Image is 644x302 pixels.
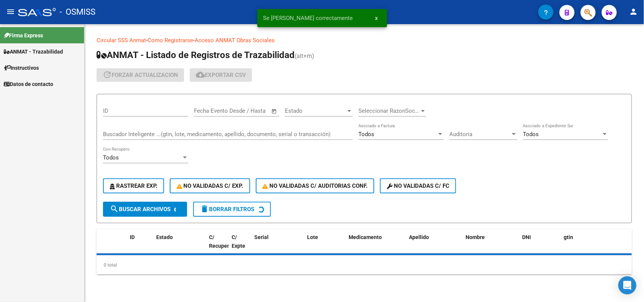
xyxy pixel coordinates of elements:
[156,234,173,240] span: Estado
[225,107,262,114] input: End date
[190,68,252,82] button: Exportar CSV
[522,234,531,240] span: DNI
[209,234,232,249] span: C/ Recupero
[346,229,406,262] datatable-header-cell: Medicamento
[409,234,429,240] span: Apellido
[110,204,119,213] mat-icon: search
[110,206,171,213] span: Buscar Archivos
[195,37,275,44] a: Acceso ANMAT Obras Sociales
[148,37,193,44] a: Como Registrarse
[406,229,463,262] datatable-header-cell: Apellido
[466,234,485,240] span: Nombre
[380,178,456,193] button: No validadas c/ FC
[206,229,229,262] datatable-header-cell: C/ Recupero
[275,37,345,44] a: Documentacion trazabilidad
[307,234,318,240] span: Lote
[97,36,632,44] p: - -
[200,204,209,213] mat-icon: delete
[4,48,63,56] span: ANMAT - Trazabilidad
[232,234,245,249] span: C/ Expte
[263,14,353,22] span: Se [PERSON_NAME] correctamente
[97,50,295,60] span: ANMAT - Listado de Registros de Trazabilidad
[263,182,368,189] span: No Validadas c/ Auditorias Conf.
[103,72,178,78] span: forzar actualizacion
[463,229,519,262] datatable-header-cell: Nombre
[251,229,304,262] datatable-header-cell: Serial
[97,256,632,274] div: 0 total
[196,70,205,79] mat-icon: cloud_download
[4,80,53,88] span: Datos de contacto
[127,229,153,262] datatable-header-cell: ID
[254,234,269,240] span: Serial
[103,202,187,217] button: Buscar Archivos
[200,206,254,213] span: Borrar Filtros
[97,68,184,82] button: forzar actualizacion
[519,229,561,262] datatable-header-cell: DNI
[285,107,346,114] span: Estado
[4,64,39,72] span: Instructivos
[270,107,279,116] button: Open calendar
[369,11,384,25] button: x
[358,107,420,114] span: Seleccionar RazonSocial
[618,276,636,294] div: Open Intercom Messenger
[193,202,271,217] button: Borrar Filtros
[629,7,638,16] mat-icon: person
[4,31,43,40] span: Firma Express
[295,52,314,60] span: (alt+m)
[304,229,346,262] datatable-header-cell: Lote
[375,15,378,21] span: x
[177,182,243,189] span: No Validadas c/ Exp.
[256,178,375,193] button: No Validadas c/ Auditorias Conf.
[358,131,374,138] span: Todos
[523,131,539,138] span: Todos
[103,70,112,79] mat-icon: update
[153,229,206,262] datatable-header-cell: Estado
[6,7,15,16] mat-icon: menu
[194,107,218,114] input: Start date
[449,131,510,138] span: Auditoria
[130,234,135,240] span: ID
[110,182,157,189] span: Rastrear Exp.
[170,178,250,193] button: No Validadas c/ Exp.
[229,229,251,262] datatable-header-cell: C/ Expte
[561,229,629,262] datatable-header-cell: gtin
[103,154,119,161] span: Todos
[196,72,246,78] span: Exportar CSV
[97,37,146,44] a: Circular SSS Anmat
[564,234,573,240] span: gtin
[60,4,95,20] span: - OSMISS
[349,234,382,240] span: Medicamento
[103,178,164,193] button: Rastrear Exp.
[387,182,449,189] span: No validadas c/ FC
